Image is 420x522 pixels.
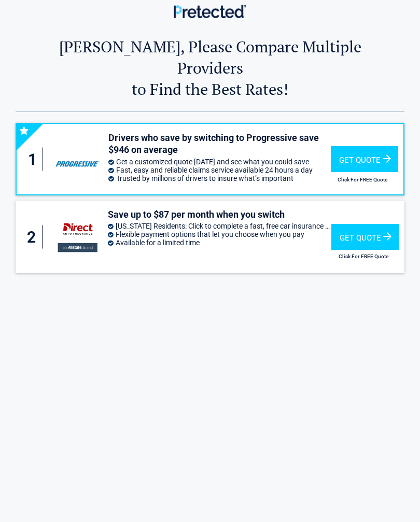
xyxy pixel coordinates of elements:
li: Fast, easy and reliable claims service available 24 hours a day [108,166,331,174]
h2: [PERSON_NAME], Please Compare Multiple Providers to Find the Best Rates! [48,36,372,100]
h3: Save up to $87 per month when you switch [108,208,332,220]
li: [US_STATE] Residents: Click to complete a fast, free car insurance quote [DATE] [108,222,332,230]
img: Main Logo [174,5,246,18]
div: 2 [26,225,43,249]
h3: Drivers who save by switching to Progressive save $946 on average [108,132,331,156]
h2: Click For FREE Quote [331,177,395,182]
li: Available for a limited time [108,238,332,247]
li: Flexible payment options that let you choose when you pay [108,230,332,238]
img: progressive's logo [52,147,103,172]
h2: Click For FREE Quote [331,253,395,259]
li: Trusted by millions of drivers to insure what’s important [108,174,331,182]
li: Get a customized quote [DATE] and see what you could save [108,158,331,166]
div: 1 [27,148,43,171]
div: Get Quote [331,146,398,172]
img: directauto's logo [51,217,103,257]
div: Get Quote [331,224,399,250]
